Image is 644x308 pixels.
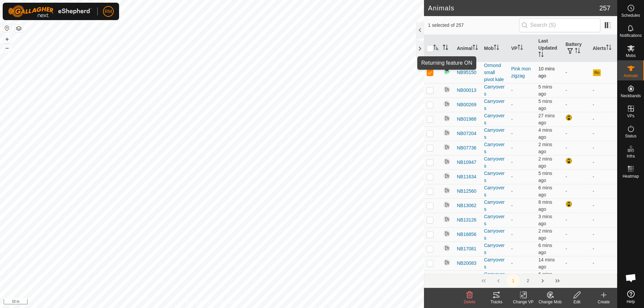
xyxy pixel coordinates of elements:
[621,94,641,98] span: Neckbands
[457,69,476,76] span: NB95150
[590,198,617,213] td: -
[457,217,476,224] span: NB13126
[590,227,617,242] td: -
[538,185,552,197] span: 6 Oct 2025, 7:49 pm
[563,141,590,155] td: -
[511,131,513,136] app-display-virtual-paddock-transition: -
[536,35,563,62] th: Last Updated
[484,141,506,155] div: Carryovers
[627,154,635,158] span: Infra
[538,84,552,97] span: 6 Oct 2025, 7:50 pm
[483,299,510,305] div: Tracks
[443,215,451,223] img: returning off
[3,35,11,43] button: +
[494,46,499,51] p-sorticon: Activate to sort
[590,242,617,256] td: -
[511,174,513,179] app-display-virtual-paddock-transition: -
[443,100,451,108] img: returning off
[484,228,506,242] div: Carryovers
[443,172,451,180] img: returning off
[506,274,520,288] button: 1
[618,288,644,306] a: Help
[511,188,513,194] app-display-virtual-paddock-transition: -
[590,170,617,184] td: -
[443,186,451,194] img: returning off
[219,299,238,305] a: Contact Us
[590,98,617,112] td: -
[511,102,513,107] app-display-virtual-paddock-transition: -
[457,231,476,238] span: NB16856
[536,274,549,288] button: Next Page
[590,155,617,170] td: -
[538,156,552,169] span: 6 Oct 2025, 7:52 pm
[3,44,11,52] button: –
[551,274,564,288] button: Last Page
[105,8,112,15] span: RM
[484,62,506,83] div: Ormond small pivot kale
[538,99,552,111] span: 6 Oct 2025, 7:49 pm
[621,13,640,17] span: Schedules
[433,46,439,51] p-sorticon: Activate to sort
[590,35,617,62] th: Alerts
[3,24,11,32] button: Reset Map
[511,203,513,208] app-display-virtual-paddock-transition: -
[443,244,451,252] img: returning off
[538,171,552,183] span: 6 Oct 2025, 7:50 pm
[511,145,513,150] app-display-virtual-paddock-transition: -
[563,184,590,198] td: -
[511,116,513,122] app-display-virtual-paddock-transition: -
[484,98,506,112] div: Carryovers
[457,188,476,195] span: NB12560
[563,98,590,112] td: -
[443,273,451,281] img: returning off
[538,142,552,154] span: 6 Oct 2025, 7:53 pm
[624,74,638,78] span: Animals
[484,271,506,285] div: Carryovers
[457,260,476,267] span: NB20083
[575,49,580,54] p-sorticon: Activate to sort
[443,46,448,51] p-sorticon: Activate to sort
[621,268,641,288] div: Open chat
[484,170,506,184] div: Carryovers
[538,271,552,284] span: 6 Oct 2025, 7:49 pm
[443,230,451,238] img: returning off
[443,201,451,209] img: returning off
[590,299,617,305] div: Create
[457,116,476,123] span: NB01988
[15,24,23,33] button: Map Layers
[484,213,506,227] div: Carryovers
[590,270,617,285] td: -
[428,4,599,12] h2: Animals
[563,170,590,184] td: -
[473,46,478,51] p-sorticon: Activate to sort
[443,143,451,151] img: returning off
[590,112,617,126] td: -
[443,158,451,166] img: returning off
[8,5,92,17] img: Gallagher Logo
[510,299,537,305] div: Change VP
[185,299,211,305] a: Privacy Policy
[511,87,513,93] app-display-virtual-paddock-transition: -
[457,173,476,180] span: NB11634
[563,83,590,98] td: -
[563,256,590,270] td: -
[620,34,642,38] span: Notifications
[484,112,506,126] div: Carryovers
[484,199,506,213] div: Carryovers
[484,242,506,256] div: Carryovers
[511,246,513,251] app-display-virtual-paddock-transition: -
[593,69,600,76] button: Ro
[538,214,552,226] span: 6 Oct 2025, 7:52 pm
[563,213,590,227] td: -
[508,35,536,62] th: VP
[590,213,617,227] td: -
[623,174,639,178] span: Heatmap
[457,130,476,137] span: NB07204
[563,62,590,83] td: -
[454,35,481,62] th: Animal
[521,274,535,288] button: 2
[563,35,590,62] th: Battery
[537,299,563,305] div: Change Mob
[538,113,555,125] span: 6 Oct 2025, 7:28 pm
[627,114,634,118] span: VPs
